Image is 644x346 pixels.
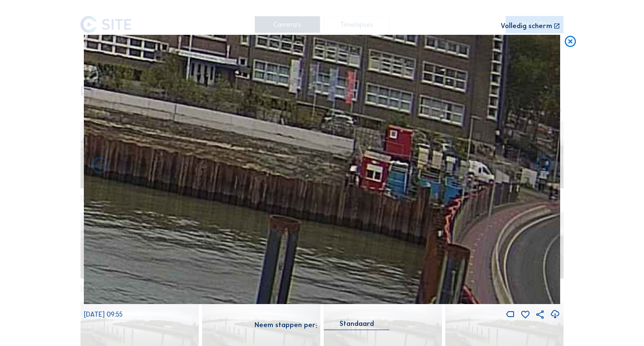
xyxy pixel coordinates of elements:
img: Image [84,35,560,304]
span: [DATE] 09:55 [84,310,122,318]
i: Back [534,156,554,176]
div: Standaard [324,320,390,330]
div: Standaard [340,320,374,328]
i: Forward [90,156,110,176]
div: Neem stappen per: [254,322,317,328]
div: Volledig scherm [501,23,552,30]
